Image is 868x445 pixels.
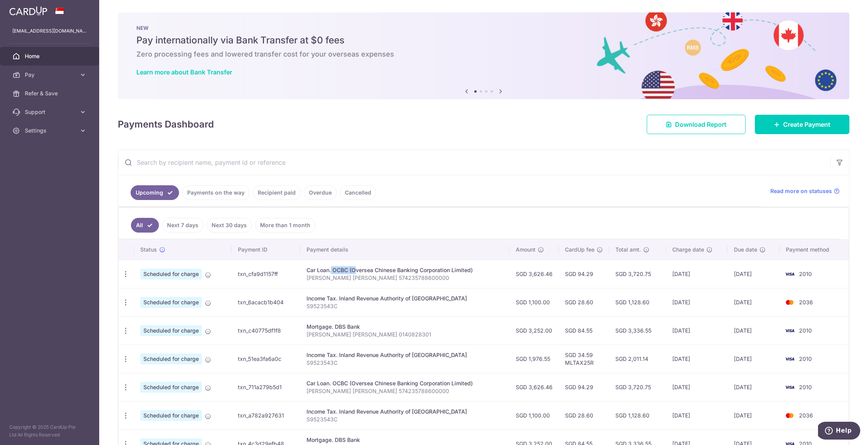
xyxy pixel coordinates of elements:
[131,185,179,200] a: Upcoming
[510,260,559,288] td: SGD 3,626.46
[12,27,87,35] p: [EMAIL_ADDRESS][DOMAIN_NAME]
[136,68,232,76] a: Learn more about Bank Transfer
[136,25,831,31] p: NEW
[675,120,727,129] span: Download Report
[307,416,503,423] p: S9523543C
[140,269,202,279] span: Scheduled for charge
[782,354,797,364] img: Bank Card
[559,401,609,429] td: SGD 28.60
[136,34,831,47] h5: Pay internationally via Bank Transfer at $0 fees
[307,351,503,359] div: Income Tax. Inland Revenue Authority of [GEOGRAPHIC_DATA]
[799,299,813,305] span: 2036
[647,115,746,134] a: Download Report
[307,302,503,310] p: S9523543C
[666,288,728,316] td: [DATE]
[307,266,503,274] div: Car Loan. OCBC (Oversea Chinese Banking Corporation Limited)
[25,108,76,116] span: Support
[232,316,300,345] td: txn_c40775df1f8
[307,408,503,416] div: Income Tax. Inland Revenue Authority of [GEOGRAPHIC_DATA]
[559,288,609,316] td: SGD 28.60
[782,269,797,279] img: Bank Card
[666,260,728,288] td: [DATE]
[136,50,831,59] h6: Zero processing fees and lowered transfer cost for your overseas expenses
[307,387,503,395] p: [PERSON_NAME] [PERSON_NAME] 574235788600000
[782,383,797,392] img: Bank Card
[559,316,609,345] td: SGD 84.55
[728,401,780,429] td: [DATE]
[510,401,559,429] td: SGD 1,100.00
[140,410,202,421] span: Scheduled for charge
[609,345,666,373] td: SGD 2,011.14
[609,401,666,429] td: SGD 1,128.60
[770,187,832,195] span: Read more on statuses
[780,240,849,260] th: Payment method
[770,187,840,195] a: Read more on statuses
[207,218,252,233] a: Next 30 days
[510,373,559,401] td: SGD 3,626.46
[307,359,503,367] p: S9523543C
[666,373,728,401] td: [DATE]
[131,218,159,233] a: All
[799,384,812,390] span: 2010
[140,382,202,393] span: Scheduled for charge
[340,185,376,200] a: Cancelled
[799,271,812,277] span: 2010
[782,298,797,307] img: Bank Card
[140,297,202,308] span: Scheduled for charge
[118,117,214,131] h4: Payments Dashboard
[25,90,76,97] span: Refer & Save
[232,373,300,401] td: txn_711a279b5d1
[728,288,780,316] td: [DATE]
[307,274,503,282] p: [PERSON_NAME] [PERSON_NAME] 574235788600000
[672,246,704,254] span: Charge date
[728,260,780,288] td: [DATE]
[609,260,666,288] td: SGD 3,720.75
[609,288,666,316] td: SGD 1,128.60
[666,401,728,429] td: [DATE]
[516,246,536,254] span: Amount
[565,246,594,254] span: CardUp fee
[232,345,300,373] td: txn_51ea3fa6a0c
[162,218,203,233] a: Next 7 days
[232,260,300,288] td: txn_cfa9d1157ff
[609,373,666,401] td: SGD 3,720.75
[182,185,250,200] a: Payments on the way
[510,345,559,373] td: SGD 1,976.55
[559,260,609,288] td: SGD 94.29
[818,422,860,441] iframe: Opens a widget where you can find more information
[728,316,780,345] td: [DATE]
[25,127,76,135] span: Settings
[783,120,830,129] span: Create Payment
[25,71,76,79] span: Pay
[510,288,559,316] td: SGD 1,100.00
[307,295,503,302] div: Income Tax. Inland Revenue Authority of [GEOGRAPHIC_DATA]
[799,355,812,362] span: 2010
[118,150,830,175] input: Search by recipient name, payment id or reference
[118,12,849,99] img: Bank transfer banner
[799,327,812,334] span: 2010
[232,401,300,429] td: txn_a782a927631
[304,185,337,200] a: Overdue
[728,345,780,373] td: [DATE]
[232,288,300,316] td: txn_6acacb1b404
[755,115,849,134] a: Create Payment
[300,240,510,260] th: Payment details
[307,323,503,331] div: Mortgage. DBS Bank
[140,246,157,254] span: Status
[734,246,757,254] span: Due date
[728,373,780,401] td: [DATE]
[253,185,301,200] a: Recipient paid
[510,316,559,345] td: SGD 3,252.00
[609,316,666,345] td: SGD 3,336.55
[255,218,315,233] a: More than 1 month
[232,240,300,260] th: Payment ID
[140,354,202,364] span: Scheduled for charge
[799,412,813,419] span: 2036
[666,345,728,373] td: [DATE]
[782,326,797,335] img: Bank Card
[140,325,202,336] span: Scheduled for charge
[307,436,503,444] div: Mortgage. DBS Bank
[615,246,641,254] span: Total amt.
[666,316,728,345] td: [DATE]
